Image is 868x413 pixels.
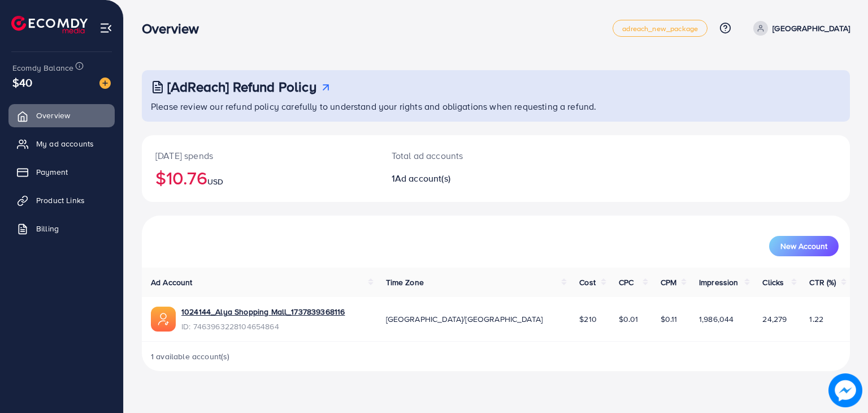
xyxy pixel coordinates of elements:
[99,21,112,35] img: menu
[395,172,450,184] span: Ad account(s)
[207,176,223,187] span: USD
[762,277,784,288] span: Clicks
[809,313,823,325] span: 1.22
[8,132,115,155] a: My ad accounts
[181,321,345,332] span: ID: 7463963228104654864
[142,20,208,37] h3: Overview
[749,21,850,36] a: [GEOGRAPHIC_DATA]
[392,149,541,162] p: Total ad accounts
[155,149,364,162] p: [DATE] spends
[155,167,364,188] h2: $10.76
[386,313,543,325] span: [GEOGRAPHIC_DATA]/[GEOGRAPHIC_DATA]
[622,25,698,32] span: adreach_new_package
[8,161,115,183] a: Payment
[151,351,230,362] span: 1 available account(s)
[36,166,68,178] span: Payment
[619,277,633,288] span: CPC
[392,173,541,184] h2: 1
[36,110,70,121] span: Overview
[12,74,32,91] span: $40
[8,217,115,240] a: Billing
[151,277,193,288] span: Ad Account
[99,78,111,89] img: image
[772,21,850,35] p: [GEOGRAPHIC_DATA]
[769,236,839,256] button: New Account
[780,242,827,250] span: New Account
[36,195,85,206] span: Product Links
[619,313,639,325] span: $0.01
[699,313,734,325] span: 1,986,044
[36,223,59,234] span: Billing
[762,313,787,325] span: 24,279
[613,20,708,37] a: adreach_new_package
[151,100,843,113] p: Please review our refund policy carefully to understand your rights and obligations when requesti...
[386,277,424,288] span: Time Zone
[579,313,597,325] span: $210
[167,79,316,95] h3: [AdReach] Refund Policy
[809,277,836,288] span: CTR (%)
[699,277,739,288] span: Impression
[36,138,94,149] span: My ad accounts
[151,307,176,332] img: ic-ads-acc.e4c84228.svg
[11,16,88,33] img: logo
[579,277,596,288] span: Cost
[12,62,73,74] span: Ecomdy Balance
[181,306,345,317] a: 1024144_Alya Shopping Mall_1737839368116
[661,277,676,288] span: CPM
[828,373,862,407] img: image
[8,189,115,212] a: Product Links
[8,104,115,127] a: Overview
[661,313,678,325] span: $0.11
